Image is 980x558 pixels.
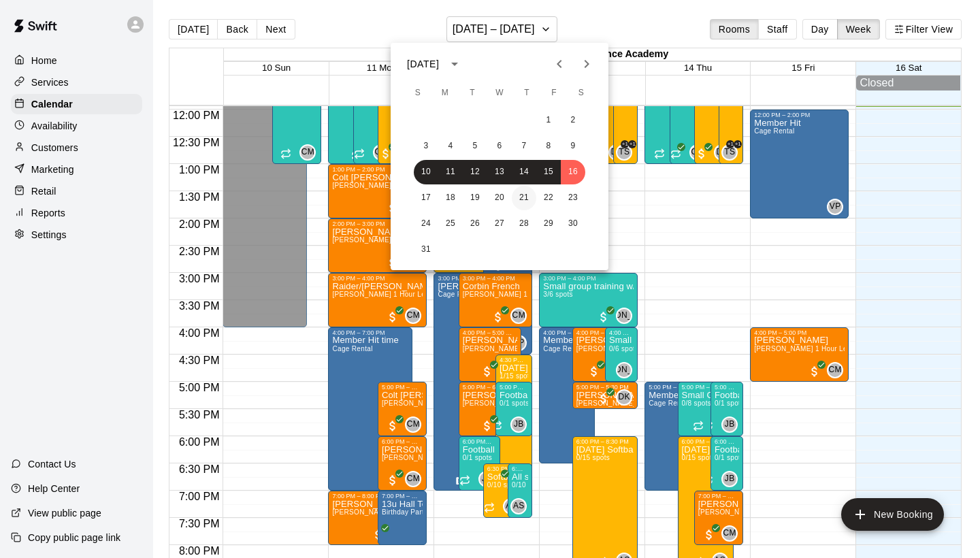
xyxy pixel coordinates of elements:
button: 17 [414,186,438,210]
button: 23 [561,186,585,210]
span: Monday [433,80,457,107]
span: Saturday [569,80,593,107]
button: 27 [487,212,512,236]
button: 2 [561,108,585,133]
button: 5 [463,134,487,159]
span: Wednesday [487,80,512,107]
button: 9 [561,134,585,159]
button: Next month [573,50,600,78]
button: 3 [414,134,438,159]
button: Previous month [546,50,573,78]
button: 19 [463,186,487,210]
button: 28 [512,212,536,236]
div: [DATE] [407,57,439,71]
button: calendar view is open, switch to year view [443,52,466,76]
button: 30 [561,212,585,236]
button: 24 [414,212,438,236]
button: 7 [512,134,536,159]
button: 25 [438,212,463,236]
button: 20 [487,186,512,210]
button: 6 [487,134,512,159]
span: Sunday [406,80,430,107]
button: 21 [512,186,536,210]
button: 16 [561,160,585,184]
button: 13 [487,160,512,184]
button: 31 [414,237,438,262]
button: 10 [414,160,438,184]
button: 4 [438,134,463,159]
button: 1 [536,108,561,133]
button: 26 [463,212,487,236]
span: Tuesday [460,80,485,107]
button: 29 [536,212,561,236]
button: 15 [536,160,561,184]
button: 11 [438,160,463,184]
button: 22 [536,186,561,210]
span: Thursday [514,80,539,107]
button: 18 [438,186,463,210]
button: 12 [463,160,487,184]
button: 14 [512,160,536,184]
span: Friday [542,80,566,107]
button: 8 [536,134,561,159]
